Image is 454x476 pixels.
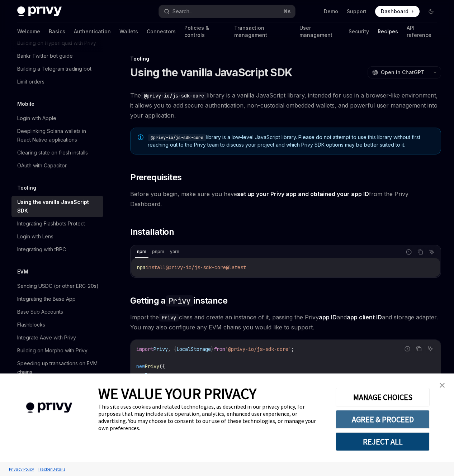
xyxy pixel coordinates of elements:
div: Integrating Flashbots Protect [17,219,85,228]
span: } [211,346,214,352]
a: Integrating with tRPC [11,243,103,256]
span: LocalStorage [176,346,211,352]
span: npm [137,264,146,271]
a: API reference [407,23,437,40]
div: Tooling [130,55,441,62]
button: MANAGE CHOICES [336,388,430,406]
div: Integrate Aave with Privy [17,333,76,342]
span: ; [291,346,294,352]
button: AGREE & PROCEED [336,410,430,429]
a: User management [299,23,340,40]
span: Import the class and create an instance of it, passing the Privy and and storage adapter. You may... [130,312,441,332]
a: Login with Apple [11,112,103,125]
a: Bankr Twitter bot guide [11,49,103,62]
div: Deeplinking Solana wallets in React Native applications [17,127,99,144]
a: Base Sub Accounts [11,305,103,318]
span: from [214,346,225,352]
code: @privy-io/js-sdk-core [141,92,207,100]
a: Sending USDC (or other ERC-20s) [11,280,103,292]
a: Dashboard [375,6,420,17]
span: WE VALUE YOUR PRIVACY [98,384,256,403]
img: dark logo [17,6,62,16]
a: Policies & controls [184,23,226,40]
span: Before you begin, make sure you have from the Privy Dashboard. [130,189,441,209]
span: Open in ChatGPT [381,69,425,76]
div: Sending USDC (or other ERC-20s) [17,282,99,290]
h5: EVM [17,267,28,276]
h5: Tooling [17,184,36,192]
span: The library is a vanilla JavaScript library, intended for use in a browser-like environment, it a... [130,90,441,120]
button: Ask AI [426,344,435,353]
h1: Using the vanilla JavaScript SDK [130,66,292,79]
span: library is a low-level JavaScript library. Please do not attempt to use this library without firs... [148,134,434,148]
a: Recipes [378,23,398,40]
span: install [146,264,166,271]
div: Integrating with tRPC [17,245,66,254]
a: Tracker Details [36,463,67,475]
a: Integrating Flashbots Protect [11,217,103,230]
div: Bankr Twitter bot guide [17,52,73,60]
div: Flashblocks [17,320,45,329]
h5: Mobile [17,100,34,108]
a: OAuth with Capacitor [11,159,103,172]
code: Privy [166,295,194,306]
div: Search... [172,7,193,16]
a: close banner [435,378,449,392]
a: Integrating the Base App [11,292,103,305]
button: Report incorrect code [404,247,413,257]
a: Flashblocks [11,318,103,331]
div: npm [135,247,148,256]
a: Security [349,23,369,40]
a: Connectors [147,23,176,40]
a: Wallets [119,23,138,40]
div: Building a Telegram trading bot [17,65,91,73]
a: Support [347,8,366,15]
div: Using the vanilla JavaScript SDK [17,198,99,215]
img: close banner [440,383,445,388]
a: Deeplinking Solana wallets in React Native applications [11,125,103,146]
span: new [136,363,145,370]
button: Copy the contents from the code block [416,247,425,257]
div: Base Sub Accounts [17,308,63,316]
button: Ask AI [427,247,436,257]
a: Welcome [17,23,40,40]
a: Demo [324,8,338,15]
span: , { [168,346,176,352]
button: Toggle dark mode [425,6,437,17]
a: Building a Telegram trading bot [11,62,103,75]
span: appId [136,372,151,378]
button: Open in ChatGPT [368,66,429,78]
a: Basics [49,23,65,40]
span: , [151,372,153,378]
a: Privacy Policy [7,463,36,475]
span: @privy-io/js-sdk-core@latest [166,264,246,271]
span: Getting a instance [130,295,227,306]
div: Clearing state on fresh installs [17,148,88,157]
span: Installation [130,226,174,238]
span: '@privy-io/js-sdk-core' [225,346,291,352]
button: Copy the contents from the code block [414,344,424,353]
span: Dashboard [381,8,408,15]
div: Login with Lens [17,232,53,241]
a: Speeding up transactions on EVM chains [11,357,103,379]
span: Prerequisites [130,172,181,183]
div: yarn [168,247,181,256]
a: Login with Lens [11,230,103,243]
code: Privy [159,314,179,322]
a: Transaction management [234,23,291,40]
a: Authentication [74,23,111,40]
div: This site uses cookies and related technologies, as described in our privacy policy, for purposes... [98,403,325,432]
a: Using the vanilla JavaScript SDK [11,196,103,217]
svg: Note [138,134,143,140]
span: Privy [153,346,168,352]
div: Speeding up transactions on EVM chains [17,359,99,376]
a: Clearing state on fresh installs [11,146,103,159]
span: ({ [159,363,165,370]
span: import [136,346,153,352]
a: set up your Privy app and obtained your app ID [237,190,369,198]
a: Integrate Aave with Privy [11,331,103,344]
div: Building on Morpho with Privy [17,346,88,355]
div: OAuth with Capacitor [17,161,67,170]
span: Privy [145,363,159,370]
div: Integrating the Base App [17,295,76,303]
